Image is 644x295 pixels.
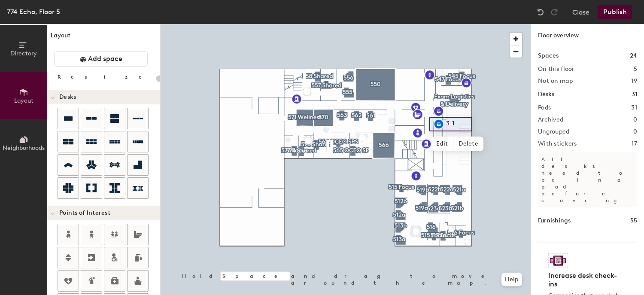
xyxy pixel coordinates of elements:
[59,210,110,216] span: Points of Interest
[630,216,637,225] h1: 55
[633,116,637,123] h2: 0
[572,5,589,19] button: Close
[538,216,571,225] h1: Furnishings
[10,50,37,57] span: Directory
[538,128,570,135] h2: Ungrouped
[58,73,152,80] div: Resize
[548,253,568,268] img: Sticker logo
[598,5,632,19] button: Publish
[536,8,545,16] img: Undo
[54,51,148,67] button: Add space
[550,8,559,16] img: Redo
[431,137,453,151] span: Edit
[88,55,122,63] span: Add space
[59,94,76,100] span: Desks
[501,273,522,286] button: Help
[538,78,573,85] h2: Not on map
[538,51,559,61] h1: Spaces
[630,51,637,61] h1: 24
[453,137,483,151] span: Delete
[47,31,160,44] h1: Layout
[531,24,644,44] h1: Floor overview
[3,144,45,152] span: Neighborhoods
[631,78,637,85] h2: 19
[538,116,563,123] h2: Archived
[7,6,60,17] div: 774 Echo, Floor 5
[634,66,637,73] h2: 5
[632,90,637,99] h1: 31
[631,104,637,111] h2: 31
[538,90,554,99] h1: Desks
[538,66,574,73] h2: On this floor
[548,271,622,289] h4: Increase desk check-ins
[538,152,637,207] p: All desks need to be in a pod before saving
[14,97,33,104] span: Layout
[632,140,637,147] h2: 17
[633,128,637,135] h2: 0
[538,104,551,111] h2: Pods
[538,140,577,147] h2: With stickers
